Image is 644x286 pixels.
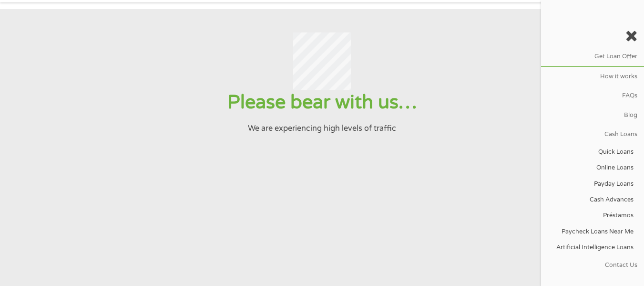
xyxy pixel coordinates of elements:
[541,125,644,144] a: Cash Loans
[541,86,644,106] a: FAQs
[541,67,644,86] a: How it works
[541,208,640,223] a: Préstamos
[541,176,640,192] a: Payday Loans
[541,106,644,125] a: Blog
[541,144,640,160] a: Quick Loans
[541,160,640,176] a: Online Loans
[11,123,632,134] p: We are experiencing high levels of traffic
[11,90,632,115] h1: Please bear with us…
[541,47,644,66] a: Get Loan Offer
[541,223,640,239] a: Paycheck Loans Near Me
[541,192,640,208] a: Cash Advances
[541,240,640,255] a: Artificial Intelligence Loans
[541,255,644,275] a: Contact Us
